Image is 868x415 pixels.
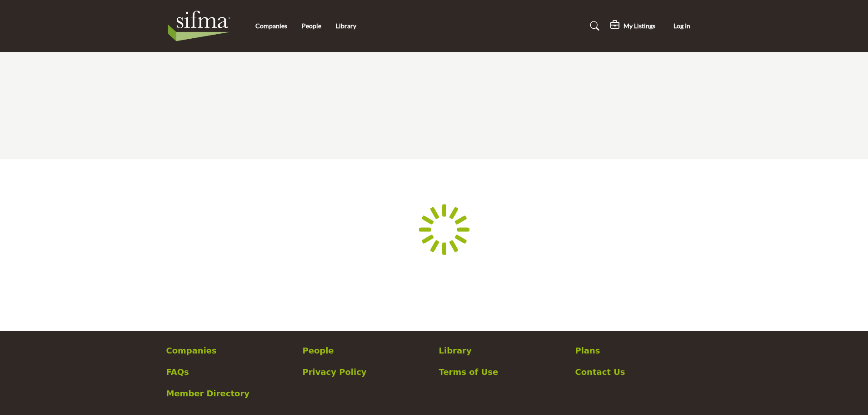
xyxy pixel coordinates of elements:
[303,344,429,357] a: People
[581,19,605,33] a: Search
[662,18,702,35] button: Log In
[302,22,321,30] a: People
[610,20,655,31] div: My Listings
[166,8,237,44] img: Site Logo
[255,22,287,30] a: Companies
[166,387,293,400] a: Member Directory
[166,344,293,357] a: Companies
[673,22,690,30] span: Log In
[439,366,566,378] a: Terms of Use
[624,22,655,30] h5: My Listings
[336,22,356,30] a: Library
[439,344,566,357] a: Library
[303,366,429,378] a: Privacy Policy
[575,344,702,357] a: Plans
[166,366,293,378] a: FAQs
[575,366,702,378] a: Contact Us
